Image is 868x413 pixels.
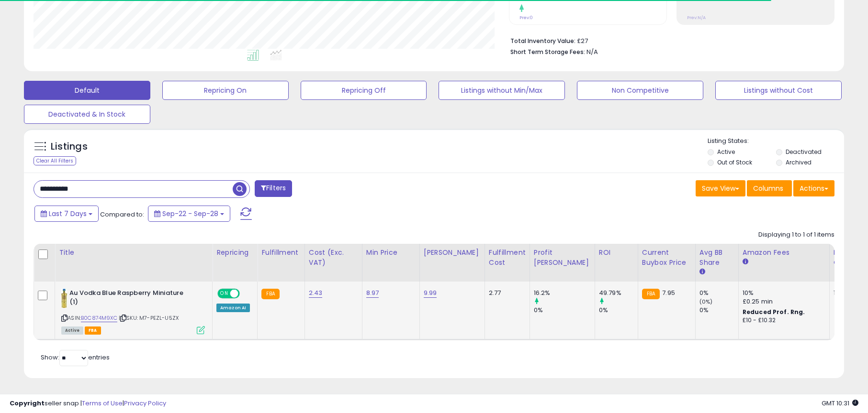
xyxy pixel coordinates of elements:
div: £0.25 min [743,297,822,306]
button: Repricing Off [301,81,427,100]
span: FBA [85,326,101,335]
button: Non Competitive [577,81,703,100]
div: Fulfillment Cost [489,248,526,268]
button: Actions [793,180,834,196]
div: 0% [534,306,595,315]
img: 31FCDG1dj8L._SL40_.jpg [61,289,67,308]
div: Cost (Exc. VAT) [309,248,358,268]
div: 0% [599,306,638,315]
div: 16.2% [534,289,595,297]
div: 0% [699,289,738,297]
div: Avg BB Share [699,248,734,268]
span: N/A [586,47,598,56]
div: Title [59,248,208,258]
button: Filters [255,180,292,197]
span: Last 7 Days [49,209,87,218]
button: Listings without Cost [715,81,842,100]
div: 10% [743,289,822,297]
small: Avg BB Share. [699,268,705,276]
span: ON [218,290,230,298]
span: | SKU: M7-PEZL-U5ZX [119,314,179,322]
h5: Listings [51,140,88,153]
label: Out of Stock [717,158,752,166]
button: Sep-22 - Sep-28 [148,206,230,222]
span: 2025-10-7 10:31 GMT [822,399,858,408]
div: 2.77 [489,289,522,297]
b: Short Term Storage Fees: [510,48,585,56]
span: OFF [238,290,254,298]
label: Archived [786,158,812,166]
small: (0%) [699,298,713,305]
span: All listings currently available for purchase on Amazon [61,326,83,335]
div: 11 [834,289,863,297]
small: FBA [642,289,660,299]
strong: Copyright [10,399,45,408]
div: Displaying 1 to 1 of 1 items [758,230,834,239]
button: Listings without Min/Max [439,81,565,100]
button: Last 7 Days [34,206,99,222]
div: Profit [PERSON_NAME] [534,248,591,268]
a: 2.43 [309,288,323,298]
b: Reduced Prof. Rng. [743,308,805,316]
small: Amazon Fees. [743,258,748,266]
div: ROI [599,248,634,258]
div: Clear All Filters [34,156,76,165]
button: Columns [747,180,792,196]
p: Listing States: [708,137,844,146]
li: £27 [510,34,827,46]
b: Total Inventory Value: [510,37,575,45]
a: Privacy Policy [124,399,166,408]
span: Show: entries [41,353,110,362]
div: 0% [699,306,738,315]
div: seller snap | | [10,399,166,408]
div: Fulfillable Quantity [834,248,867,268]
span: 7.95 [662,288,675,297]
div: Amazon AI [216,304,250,312]
span: Columns [753,184,783,193]
a: 8.97 [366,288,379,298]
a: B0C874M9XC [81,314,117,322]
label: Deactivated [786,148,822,156]
button: Save View [696,180,745,196]
div: Min Price [366,248,416,258]
label: Active [717,148,735,156]
div: £10 - £10.32 [743,316,822,325]
span: Compared to: [100,210,144,219]
button: Repricing On [162,81,289,100]
div: Amazon Fees [743,248,825,258]
small: Prev: N/A [687,15,706,21]
a: 9.99 [424,288,437,298]
button: Deactivated & In Stock [24,105,150,124]
span: Sep-22 - Sep-28 [162,209,218,218]
b: Au Vodka Blue Raspberry Miniature (1) [69,289,186,309]
button: Default [24,81,150,100]
small: Prev: 0 [519,15,533,21]
div: Current Buybox Price [642,248,691,268]
div: [PERSON_NAME] [424,248,481,258]
div: ASIN: [61,289,205,333]
small: FBA [261,289,279,299]
div: Repricing [216,248,253,258]
div: Fulfillment [261,248,300,258]
a: Terms of Use [82,399,123,408]
div: 49.79% [599,289,638,297]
